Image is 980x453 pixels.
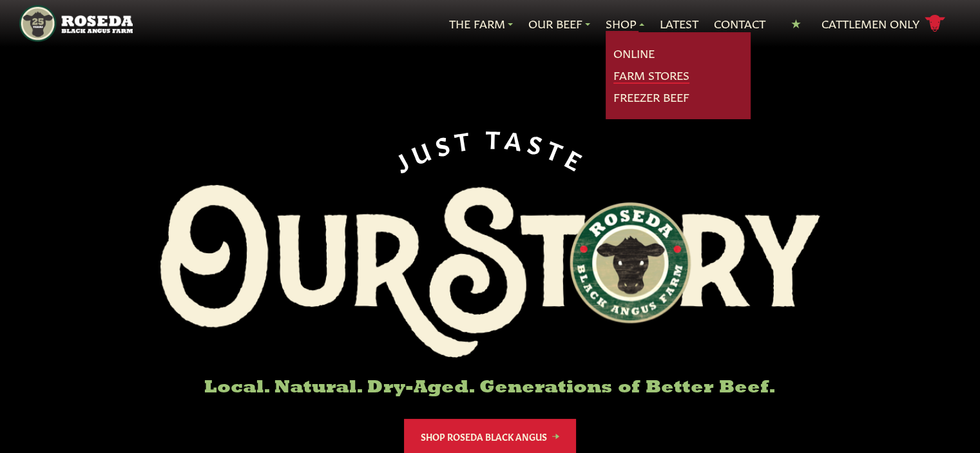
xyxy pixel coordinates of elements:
a: Farm Stores [613,67,689,84]
a: Latest [660,15,698,32]
a: Shop [606,15,644,32]
a: The Farm [449,15,513,32]
span: T [485,124,506,150]
span: S [431,128,456,157]
span: T [452,124,476,153]
a: Contact [714,15,765,32]
span: J [389,144,416,175]
div: JUST TASTE [388,124,593,175]
span: A [503,124,528,153]
span: S [525,128,550,158]
a: Online [613,45,655,62]
a: Our Beef [528,15,590,32]
h6: Local. Natural. Dry-Aged. Generations of Better Beef. [160,378,820,398]
a: Shop Roseda Black Angus [404,419,576,453]
span: T [543,134,572,166]
img: https://roseda.com/wp-content/uploads/2021/05/roseda-25-header.png [19,5,132,42]
img: Roseda Black Aangus Farm [160,185,820,358]
span: E [562,143,591,175]
a: Cattlemen Only [821,12,945,35]
span: U [406,133,437,166]
a: Freezer Beef [613,89,689,106]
